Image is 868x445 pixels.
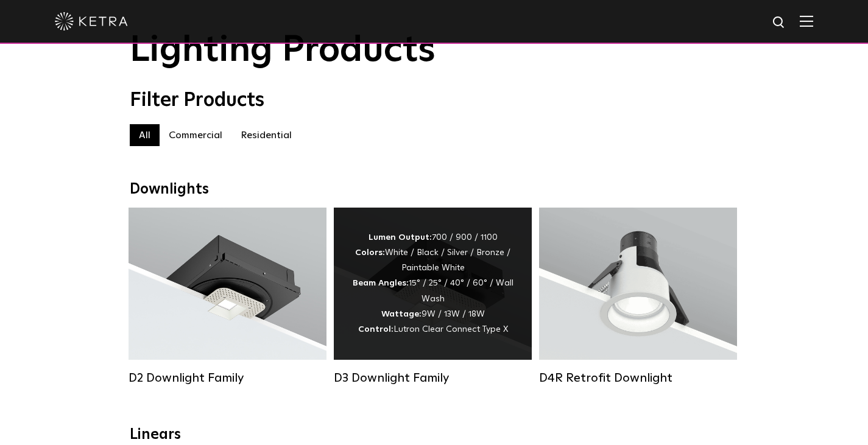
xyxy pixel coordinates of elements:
span: Lighting Products [130,32,436,69]
label: All [130,124,160,146]
a: D2 Downlight Family Lumen Output:1200Colors:White / Black / Gloss Black / Silver / Bronze / Silve... [129,208,326,385]
img: Hamburger%20Nav.svg [800,15,813,27]
strong: Control: [358,325,393,334]
div: Filter Products [130,89,739,112]
span: Lutron Clear Connect Type X [393,325,508,334]
strong: Lumen Output: [369,233,432,242]
div: D3 Downlight Family [334,371,532,385]
label: Commercial [160,124,231,146]
div: D2 Downlight Family [129,371,326,385]
strong: Colors: [355,248,385,257]
strong: Wattage: [381,310,422,318]
a: D4R Retrofit Downlight Lumen Output:800Colors:White / BlackBeam Angles:15° / 25° / 40° / 60°Watta... [539,208,737,385]
div: Downlights [130,181,739,198]
a: D3 Downlight Family Lumen Output:700 / 900 / 1100Colors:White / Black / Silver / Bronze / Paintab... [334,208,532,385]
div: Linears [130,426,739,444]
label: Residential [231,124,301,146]
img: ketra-logo-2019-white [55,12,128,30]
div: D4R Retrofit Downlight [539,371,737,385]
img: search icon [772,15,787,30]
div: 700 / 900 / 1100 White / Black / Silver / Bronze / Paintable White 15° / 25° / 40° / 60° / Wall W... [352,230,513,337]
strong: Beam Angles: [353,279,409,287]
